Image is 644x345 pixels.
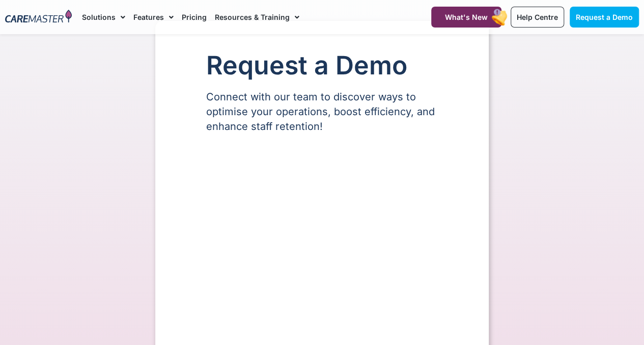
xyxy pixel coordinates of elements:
[511,7,564,28] a: Help Centre
[206,51,438,79] h1: Request a Demo
[206,90,438,134] p: Connect with our team to discover ways to optimise your operations, boost efficiency, and enhance...
[431,7,501,28] a: What's New
[5,10,72,24] img: CareMaster Logo
[570,7,639,28] a: Request a Demo
[576,13,633,21] span: Request a Demo
[517,13,558,21] span: Help Centre
[445,13,488,21] span: What's New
